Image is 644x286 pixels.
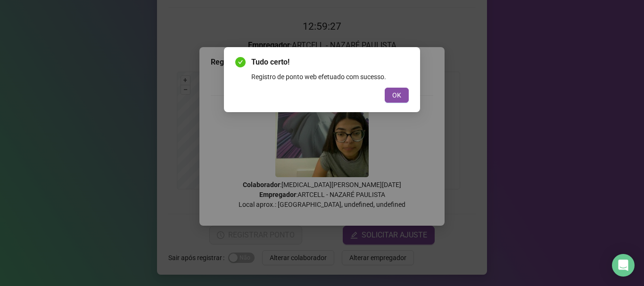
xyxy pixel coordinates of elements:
div: Registro de ponto web efetuado com sucesso. [251,72,409,82]
div: Open Intercom Messenger [612,254,635,277]
button: OK [385,88,409,103]
span: Tudo certo! [251,57,409,68]
span: check-circle [235,57,246,67]
span: OK [392,90,401,100]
